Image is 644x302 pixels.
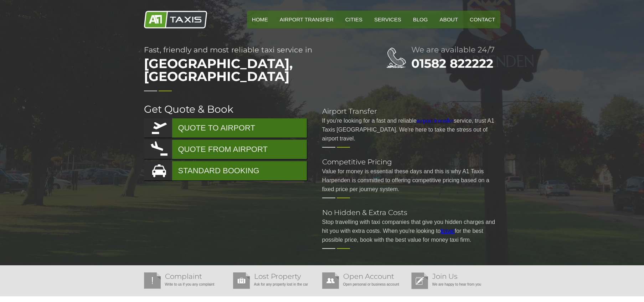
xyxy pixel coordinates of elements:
p: Open personal or business account [322,280,408,289]
span: [GEOGRAPHIC_DATA], [GEOGRAPHIC_DATA] [144,53,358,86]
p: Ask for any property lost in the car [233,280,319,289]
a: Services [369,11,406,28]
a: travel [441,228,455,234]
p: Stop travelling with taxi companies that give you hidden charges and hit you with extra costs. Wh... [322,217,500,244]
h2: We are available 24/7 [411,46,500,54]
a: Airport Transfer [275,11,339,28]
img: Complaint [144,272,161,289]
h1: Fast, friendly and most reliable taxi service in [144,46,358,86]
p: If you're looking for a fast and reliable service, trust A1 Taxis [GEOGRAPHIC_DATA]. We're here t... [322,116,500,143]
img: Lost Property [233,272,250,289]
p: Write to us if you any complaint [144,280,230,289]
a: airport transfer [417,118,454,124]
a: About [434,11,463,28]
a: Open Account [343,272,394,281]
a: QUOTE TO AIRPORT [144,118,307,138]
a: HOME [247,11,273,28]
img: Open Account [322,272,339,289]
img: A1 Taxis [144,11,207,29]
a: QUOTE FROM AIRPORT [144,140,307,159]
a: Complaint [165,272,202,281]
p: Value for money is essential these days and this is why A1 Taxis Harpenden is committed to offeri... [322,167,500,194]
h2: No Hidden & Extra Costs [322,209,500,216]
a: Blog [408,11,433,28]
h2: Competitive Pricing [322,158,500,165]
a: Join Us [432,272,458,281]
a: 01582 822222 [411,56,493,71]
img: Join Us [411,272,428,289]
a: Cities [340,11,367,28]
a: Lost Property [254,272,301,281]
a: Contact [465,11,500,28]
a: STANDARD BOOKING [144,161,307,180]
h2: Get Quote & Book [144,104,308,114]
p: We are happy to hear from you [411,280,497,289]
h2: Airport Transfer [322,108,500,115]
